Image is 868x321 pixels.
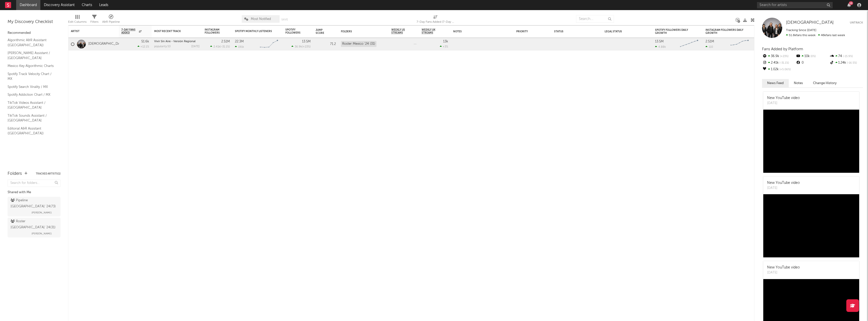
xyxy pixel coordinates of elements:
div: Edit Columns [68,13,87,27]
button: Notes [789,79,808,87]
input: Search... [576,15,614,23]
div: 22.3M [235,40,244,43]
div: Roster Mexico '24 (31) [341,41,376,47]
div: 7-Day Fans Added (7-Day Fans Added) [417,19,454,25]
div: 13.5M [655,40,664,43]
a: TikTok Sounds Assistant / [GEOGRAPHIC_DATA] [8,113,56,123]
div: Recommended [8,30,61,36]
div: 13k [443,40,448,43]
span: 36.9k [295,45,302,48]
div: [DATE] [767,270,800,275]
div: 191k [235,45,244,48]
div: +12.1 % [138,45,149,48]
span: +23 % [779,55,789,58]
div: Notes [453,30,504,33]
a: Pipeline [GEOGRAPHIC_DATA] '24(73)[PERSON_NAME] [8,197,61,216]
div: [DATE] [191,45,200,48]
div: Edit Columns [68,19,87,25]
div: Most Recent Track [154,30,192,33]
a: Mexico Key Algorithmic Charts [8,63,56,69]
span: +23 % [303,45,310,48]
button: Save [281,18,288,21]
div: Filters [90,19,98,25]
div: ( ) [291,45,311,48]
div: 10k [796,53,829,60]
svg: Chart title [728,38,751,51]
span: Fans Added by Platform [762,47,803,51]
span: 51.6k fans this week [786,34,816,37]
span: Most Notified [251,17,271,21]
div: Filters [90,13,98,27]
a: Algorithmic A&R Assistant ([GEOGRAPHIC_DATA]) [8,37,56,48]
svg: Chart title [258,38,280,51]
div: A&R Pipeline [102,19,120,25]
div: New YouTube video [767,265,800,270]
div: 110 [706,45,713,48]
div: 16 [849,1,853,5]
span: [DEMOGRAPHIC_DATA] [786,20,834,25]
button: 16 [847,3,851,7]
span: 2.41k [213,45,220,48]
div: New YouTube video [767,95,800,101]
div: 1.24k [829,60,863,66]
span: -31.1 % [221,45,229,48]
div: Shared with Me [8,189,61,195]
button: Change History [808,79,842,87]
span: Weekly US Streams [391,28,409,34]
span: -31.1 % [779,62,789,64]
div: 1.02k [762,66,796,73]
span: 46k fans last week [786,34,845,37]
div: 13.5M [302,40,311,43]
span: 7-Day Fans Added [121,28,138,34]
span: [PERSON_NAME] [32,210,52,216]
button: Tracked Artists(1) [36,172,61,175]
div: Spotify Followers [285,28,303,34]
div: Pipeline [GEOGRAPHIC_DATA] '24 ( 73 ) [11,197,56,210]
div: Priority [516,30,536,33]
div: 74 [829,53,863,60]
a: TikTok Videos Assistant / [GEOGRAPHIC_DATA] [8,100,56,110]
div: 0 [796,60,829,66]
input: Search for artists [757,2,833,8]
div: Vivir Sin Aire - Versión Regional [154,40,200,43]
a: Spotify Addiction Chart / MX [8,92,56,97]
div: Jump Score [316,29,328,35]
div: +3 % [440,45,448,48]
div: [DATE] [767,101,800,106]
div: Instagram Followers Daily Growth [706,29,743,35]
div: 51.6k [141,40,149,43]
div: Spotify Monthly Listeners [235,30,273,33]
div: A&R Pipeline [102,13,120,27]
div: Folders [341,30,379,33]
svg: Chart title [678,38,700,51]
div: 7-Day Fans Added (7-Day Fans Added) [417,13,454,27]
span: -16.5 % [846,62,857,64]
a: Editorial A&R Assistant ([GEOGRAPHIC_DATA]) [8,126,56,136]
button: Untrack [850,20,863,25]
div: [DATE] [767,186,800,191]
span: [PERSON_NAME] [32,231,52,237]
div: 2.51M [706,40,714,43]
div: 2.41k [762,60,796,66]
span: Tracking Since: [DATE] [786,29,816,32]
span: -15.9 % [842,55,853,58]
div: 71.2 [316,41,336,47]
div: 2.51M [221,40,230,43]
div: 36.9k [762,53,796,60]
div: ( ) [210,45,230,48]
div: Roster [GEOGRAPHIC_DATA] '24 ( 31 ) [11,218,56,231]
input: Search for folders... [8,180,61,187]
div: Folders [8,171,22,177]
span: Weekly UK Streams [422,28,441,34]
a: [DEMOGRAPHIC_DATA] [88,42,125,46]
div: Artist [71,30,109,33]
div: Spotify Followers Daily Growth [655,29,693,35]
div: Instagram Followers [205,28,222,34]
a: [DEMOGRAPHIC_DATA] [786,20,834,25]
a: Spotify Track Velocity Chart / MX [8,71,56,82]
a: Roster [GEOGRAPHIC_DATA] '24(31)[PERSON_NAME] [8,218,61,237]
div: My Discovery Checklist [8,19,61,25]
span: +5.06 % [779,68,791,71]
div: popularity: 53 [154,45,171,48]
a: [PERSON_NAME] Assistant / [GEOGRAPHIC_DATA] [8,50,56,61]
